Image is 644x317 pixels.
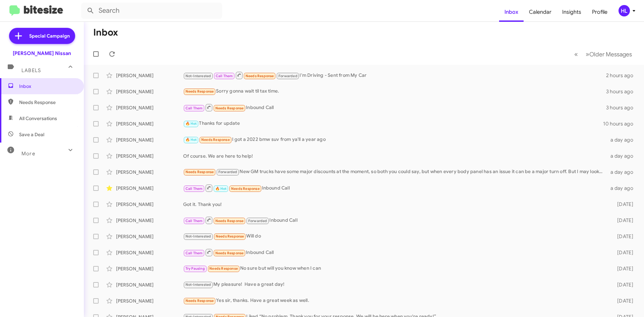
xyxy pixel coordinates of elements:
[9,28,75,44] a: Special Campaign
[116,169,183,175] div: [PERSON_NAME]
[215,251,244,255] span: Needs Response
[185,299,214,303] span: Needs Response
[116,249,183,256] div: [PERSON_NAME]
[116,120,183,127] div: [PERSON_NAME]
[81,3,222,19] input: Search
[116,153,183,159] div: [PERSON_NAME]
[183,248,606,257] div: Inbound Call
[21,67,41,73] span: Labels
[209,266,238,271] span: Needs Response
[606,104,639,111] div: 3 hours ago
[586,50,589,58] span: »
[589,51,632,58] span: Older Messages
[231,187,260,191] span: Needs Response
[183,232,606,240] div: Will do
[606,281,639,288] div: [DATE]
[587,2,613,22] a: Profile
[116,104,183,111] div: [PERSON_NAME]
[216,234,244,239] span: Needs Response
[116,281,183,288] div: [PERSON_NAME]
[606,88,639,95] div: 3 hours ago
[185,170,214,174] span: Needs Response
[183,201,606,208] div: Got it. Thank you!
[613,5,637,16] button: HL
[216,74,233,78] span: Call Them
[183,120,603,127] div: Thanks for update
[606,169,639,175] div: a day ago
[19,99,76,106] span: Needs Response
[574,50,578,58] span: «
[183,136,606,144] div: I got a 2022 bmw suv from ya'll a year ago
[29,33,70,39] span: Special Campaign
[185,138,197,142] span: 🔥 Hot
[183,103,606,112] div: Inbound Call
[185,121,197,126] span: 🔥 Hot
[183,281,606,288] div: My pleasure! Have a great day!
[116,185,183,192] div: [PERSON_NAME]
[116,201,183,208] div: [PERSON_NAME]
[116,265,183,272] div: [PERSON_NAME]
[19,115,57,122] span: All Conversations
[606,72,639,79] div: 2 hours ago
[201,138,230,142] span: Needs Response
[215,219,244,223] span: Needs Response
[606,201,639,208] div: [DATE]
[606,217,639,224] div: [DATE]
[93,27,118,38] h1: Inbox
[183,297,606,305] div: Yes sir, thanks. Have a great week as well.
[116,137,183,143] div: [PERSON_NAME]
[215,106,244,110] span: Needs Response
[215,187,227,191] span: 🔥 Hot
[185,234,211,239] span: Not-Interested
[183,168,606,176] div: New GM trucks have some major discounts at the moment, so both you could say, but when every body...
[247,218,269,224] span: Forwarded
[116,233,183,240] div: [PERSON_NAME]
[606,153,639,159] div: a day ago
[606,298,639,304] div: [DATE]
[603,120,639,127] div: 10 hours ago
[571,47,636,61] nav: Page navigation example
[557,2,587,22] a: Insights
[183,216,606,224] div: Inbound Call
[185,106,203,110] span: Call Them
[582,47,636,61] button: Next
[183,265,606,272] div: No sure but will you know when I can
[499,2,524,22] a: Inbox
[277,73,299,79] span: Forwarded
[116,217,183,224] div: [PERSON_NAME]
[606,265,639,272] div: [DATE]
[619,5,630,16] div: HL
[19,83,76,90] span: Inbox
[185,74,211,78] span: Not-Interested
[185,187,203,191] span: Call Them
[183,153,606,159] div: Of course. We are here to help!
[606,249,639,256] div: [DATE]
[246,74,274,78] span: Needs Response
[185,251,203,255] span: Call Them
[183,71,606,80] div: I'm Driving - Sent from My Car
[524,2,557,22] a: Calendar
[185,266,205,271] span: Try Pausing
[19,131,44,138] span: Save a Deal
[185,219,203,223] span: Call Them
[116,88,183,95] div: [PERSON_NAME]
[183,184,606,192] div: Inbound Call
[570,47,582,61] button: Previous
[116,298,183,304] div: [PERSON_NAME]
[185,282,211,287] span: Not-Interested
[606,185,639,192] div: a day ago
[185,89,214,94] span: Needs Response
[21,151,35,157] span: More
[606,233,639,240] div: [DATE]
[116,72,183,79] div: [PERSON_NAME]
[183,88,606,95] div: Sorry gonna wait til tax time.
[606,137,639,143] div: a day ago
[217,169,239,175] span: Forwarded
[13,50,71,57] div: [PERSON_NAME] Nissan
